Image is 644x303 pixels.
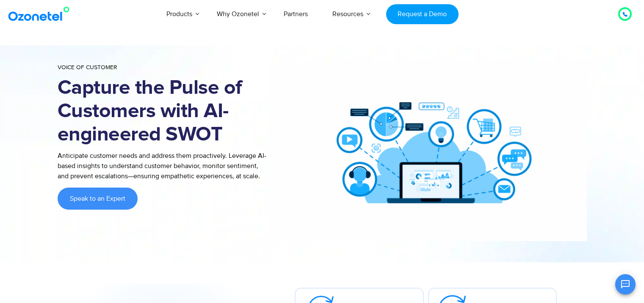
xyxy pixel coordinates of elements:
[615,274,636,295] button: Open chat
[386,4,459,24] a: Request a Demo
[58,151,269,181] p: Anticipate customer needs and address them proactively. Leverage AI-based insights to understand ...
[58,188,138,210] a: Speak to an Expert
[58,64,117,71] span: Voice of Customer
[70,195,125,202] span: Speak to an Expert
[58,76,269,146] h1: Capture the Pulse of Customers with AI-engineered SWOT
